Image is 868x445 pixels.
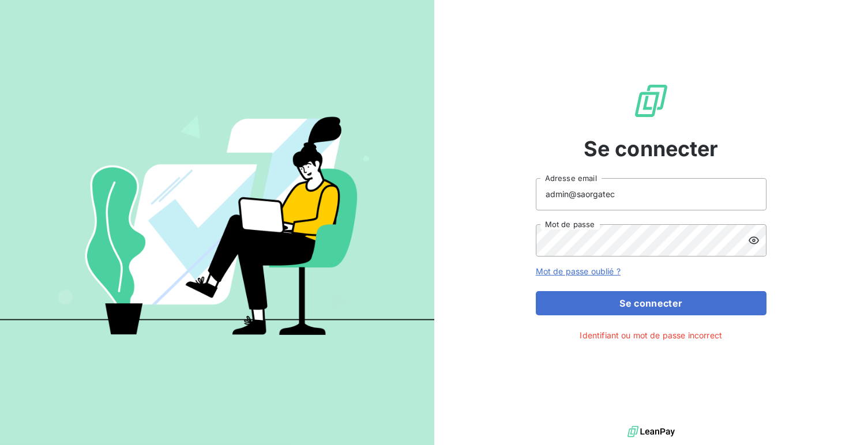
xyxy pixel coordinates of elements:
[536,266,621,276] a: Mot de passe oublié ?
[536,291,766,315] button: Se connecter
[627,423,675,440] img: logo
[536,178,766,210] input: placeholder
[584,133,719,164] span: Se connecter
[633,82,670,119] img: Logo LeanPay
[580,329,722,341] span: Identifiant ou mot de passe incorrect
